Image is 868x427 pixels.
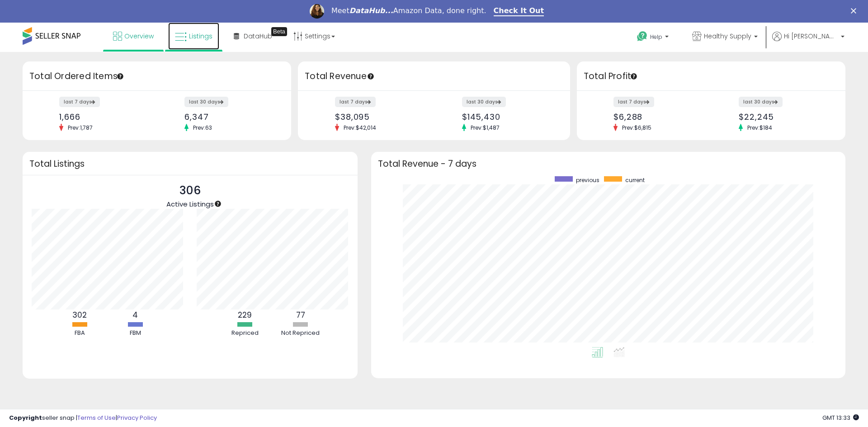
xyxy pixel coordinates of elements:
div: FBA [52,329,107,338]
div: Meet Amazon Data, done right. [331,6,486,15]
span: previous [576,176,599,184]
h3: Total Listings [29,160,351,167]
div: $145,430 [462,112,554,122]
span: Hi [PERSON_NAME] [784,32,838,41]
span: Prev: $184 [743,124,777,131]
div: $38,095 [335,112,427,122]
b: 229 [238,310,252,320]
span: Help [650,33,662,41]
a: Overview [106,23,160,50]
a: Hi [PERSON_NAME] [772,32,844,52]
label: last 30 days [184,97,228,107]
div: Close [851,8,860,14]
p: 306 [166,182,214,199]
span: Listings [189,32,212,41]
span: Healthy Supply [704,32,751,41]
span: Active Listings [166,199,214,209]
div: FBM [108,329,162,338]
span: Prev: $6,815 [618,124,656,131]
div: Tooltip anchor [271,27,287,36]
label: last 30 days [739,97,783,107]
div: $6,288 [613,112,704,122]
b: 77 [296,310,305,320]
div: Tooltip anchor [367,72,375,80]
div: Tooltip anchor [116,72,124,80]
span: current [625,176,645,184]
b: 4 [132,310,138,320]
i: DataHub... [349,6,393,15]
span: 2025-09-10 13:33 GMT [822,413,859,422]
a: Privacy Policy [117,413,157,422]
div: 6,347 [184,112,275,122]
strong: Copyright [9,413,42,422]
a: Listings [168,23,219,50]
i: Get Help [637,31,648,42]
a: Settings [287,23,342,50]
label: last 7 days [335,97,376,107]
div: seller snap | | [9,414,157,422]
span: DataHub [244,32,272,41]
a: Help [630,24,678,52]
span: Prev: $42,014 [339,124,381,131]
label: last 7 days [613,97,654,107]
label: last 30 days [462,97,506,107]
img: Profile image for Georgie [310,4,324,19]
div: Tooltip anchor [214,200,222,208]
h3: Total Revenue [305,70,563,83]
a: DataHub [227,23,279,50]
b: 302 [72,310,87,320]
a: Healthy Supply [685,23,764,52]
span: Prev: 1,787 [63,124,97,131]
div: 1,666 [59,112,150,122]
a: Check It Out [494,6,544,16]
div: Not Repriced [274,329,328,338]
div: $22,245 [739,112,830,122]
span: Prev: 63 [189,124,217,131]
h3: Total Ordered Items [29,70,284,83]
a: Terms of Use [77,413,116,422]
span: Overview [124,32,154,41]
h3: Total Profit [584,70,839,83]
span: Prev: $1,487 [466,124,504,131]
label: last 7 days [59,97,100,107]
div: Repriced [218,329,272,338]
div: Tooltip anchor [630,72,638,80]
h3: Total Revenue - 7 days [378,160,839,167]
